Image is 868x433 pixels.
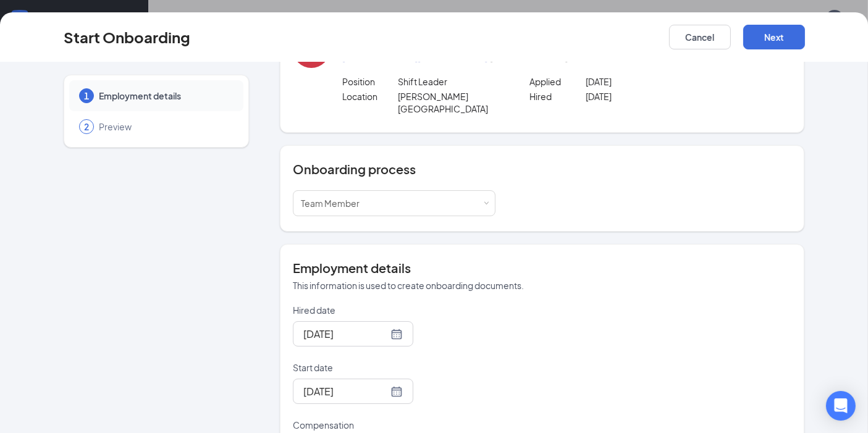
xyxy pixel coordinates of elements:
[342,90,398,103] p: Location
[84,90,89,102] span: 1
[398,75,510,88] p: Shift Leader
[586,75,698,88] p: [DATE]
[293,419,495,431] p: Compensation
[826,391,856,421] div: Open Intercom Messenger
[303,326,388,342] input: Sep 15, 2025
[99,120,231,133] span: Preview
[398,90,510,115] p: [PERSON_NAME][GEOGRAPHIC_DATA]
[293,161,792,178] h4: Onboarding process
[301,198,360,209] span: Team Member
[84,120,89,133] span: 2
[303,384,388,399] input: Oct 1, 2025
[293,304,495,316] p: Hired date
[301,191,368,216] div: [object Object]
[293,279,792,292] p: This information is used to create onboarding documents.
[529,90,586,103] p: Hired
[586,90,698,103] p: [DATE]
[293,361,495,374] p: Start date
[529,75,586,88] p: Applied
[342,75,398,88] p: Position
[293,259,792,277] h4: Employment details
[743,25,805,49] button: Next
[669,25,731,49] button: Cancel
[64,27,190,48] h3: Start Onboarding
[99,90,231,102] span: Employment details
